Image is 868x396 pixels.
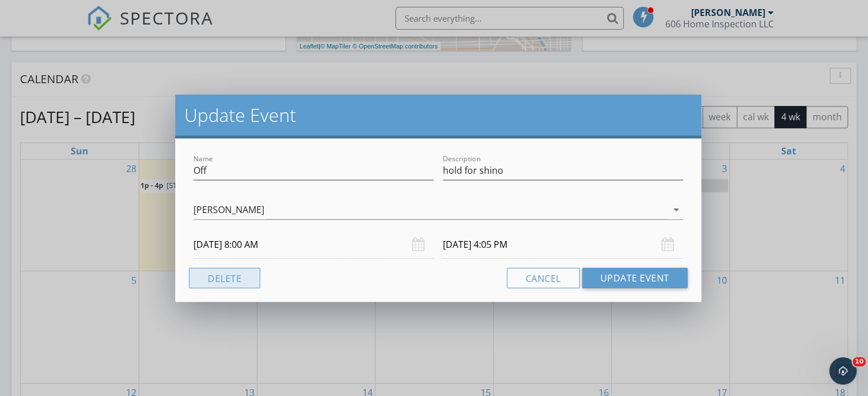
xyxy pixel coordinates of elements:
[193,205,264,215] div: [PERSON_NAME]
[184,104,692,126] h2: Update Event
[193,231,434,259] input: Select date
[669,203,683,217] i: arrow_drop_down
[189,268,260,288] button: Delete
[507,268,580,288] button: Cancel
[582,268,688,288] button: Update Event
[829,357,857,385] iframe: Intercom live chat
[443,231,683,259] input: Select date
[853,357,866,366] span: 10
